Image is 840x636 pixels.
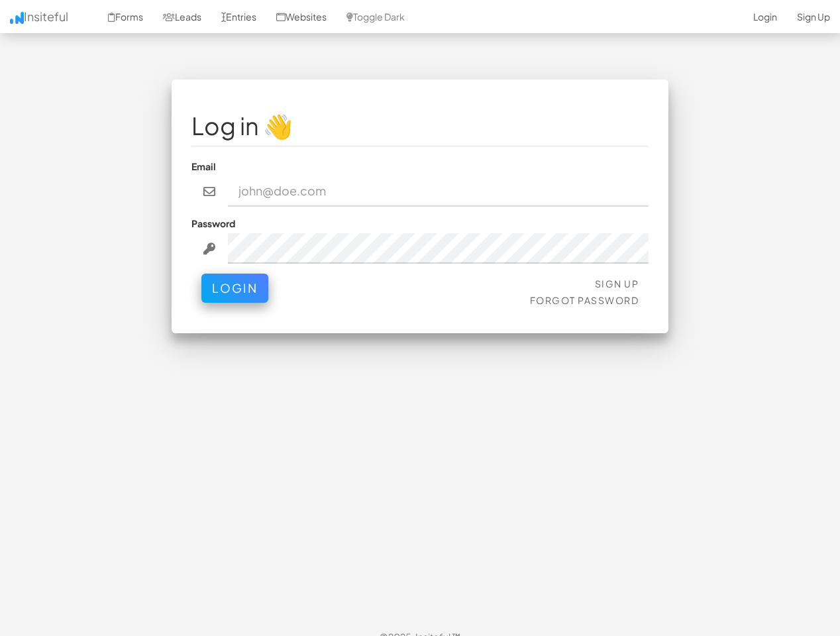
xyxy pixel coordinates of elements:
[201,274,268,303] button: Login
[530,294,639,306] a: Forgot Password
[228,176,649,207] input: john@doe.com
[191,217,235,230] label: Password
[191,160,216,173] label: Email
[10,12,24,24] img: icon.png
[595,278,639,290] a: Sign Up
[191,113,649,139] h1: Log in 👋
